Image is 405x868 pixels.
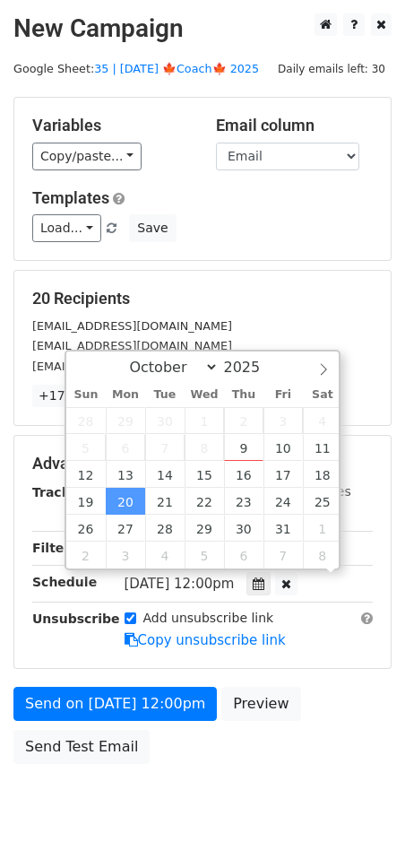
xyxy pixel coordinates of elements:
[185,488,224,515] span: October 22, 2025
[185,515,224,542] span: October 29, 2025
[32,143,142,170] a: Copy/paste...
[145,515,185,542] span: October 28, 2025
[106,434,145,461] span: October 6, 2025
[185,461,224,488] span: October 15, 2025
[145,542,185,569] span: November 4, 2025
[106,389,145,401] span: Mon
[94,62,259,75] a: 35 | [DATE] 🍁Coach🍁 2025
[280,482,350,501] label: UTM Codes
[32,289,373,308] h5: 20 Recipients
[224,389,263,401] span: Thu
[32,612,120,626] strong: Unsubscribe
[145,389,185,401] span: Tue
[303,542,342,569] span: November 8, 2025
[66,434,106,461] span: October 5, 2025
[145,407,185,434] span: September 30, 2025
[32,485,92,499] strong: Tracking
[106,461,145,488] span: October 13, 2025
[106,488,145,515] span: October 20, 2025
[303,461,342,488] span: October 18, 2025
[263,515,303,542] span: October 31, 2025
[263,434,303,461] span: October 10, 2025
[303,434,342,461] span: October 11, 2025
[216,116,373,135] h5: Email column
[66,515,106,542] span: October 26, 2025
[32,454,373,473] h5: Advanced
[66,461,106,488] span: October 12, 2025
[224,488,263,515] span: October 23, 2025
[263,407,303,434] span: October 3, 2025
[32,339,232,352] small: [EMAIL_ADDRESS][DOMAIN_NAME]
[106,407,145,434] span: September 29, 2025
[219,359,283,376] input: Year
[303,488,342,515] span: October 25, 2025
[224,515,263,542] span: October 30, 2025
[303,515,342,542] span: November 1, 2025
[303,389,342,401] span: Sat
[315,782,405,868] iframe: Chat Widget
[185,407,224,434] span: October 1, 2025
[271,62,392,75] a: Daily emails left: 30
[303,407,342,434] span: October 4, 2025
[32,575,97,589] strong: Schedule
[32,385,108,407] a: +17 more
[13,62,259,75] small: Google Sheet:
[145,461,185,488] span: October 14, 2025
[32,188,109,207] a: Templates
[66,542,106,569] span: November 2, 2025
[145,488,185,515] span: October 21, 2025
[13,687,217,721] a: Send on [DATE] 12:00pm
[13,13,392,44] h2: New Campaign
[13,730,150,764] a: Send Test Email
[125,632,286,648] a: Copy unsubscribe link
[185,389,224,401] span: Wed
[221,687,300,721] a: Preview
[66,407,106,434] span: September 28, 2025
[263,488,303,515] span: October 24, 2025
[185,542,224,569] span: November 5, 2025
[66,389,106,401] span: Sun
[32,319,232,333] small: [EMAIL_ADDRESS][DOMAIN_NAME]
[66,488,106,515] span: October 19, 2025
[271,59,392,79] span: Daily emails left: 30
[263,389,303,401] span: Fri
[106,515,145,542] span: October 27, 2025
[224,542,263,569] span: November 6, 2025
[263,461,303,488] span: October 17, 2025
[145,434,185,461] span: October 7, 2025
[263,542,303,569] span: November 7, 2025
[143,609,274,628] label: Add unsubscribe link
[32,360,327,373] small: [EMAIL_ADDRESS][PERSON_NAME][DOMAIN_NAME]
[106,542,145,569] span: November 3, 2025
[185,434,224,461] span: October 8, 2025
[224,407,263,434] span: October 2, 2025
[32,116,189,135] h5: Variables
[32,214,101,242] a: Load...
[129,214,176,242] button: Save
[224,434,263,461] span: October 9, 2025
[224,461,263,488] span: October 16, 2025
[125,576,235,592] span: [DATE] 12:00pm
[32,541,78,555] strong: Filters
